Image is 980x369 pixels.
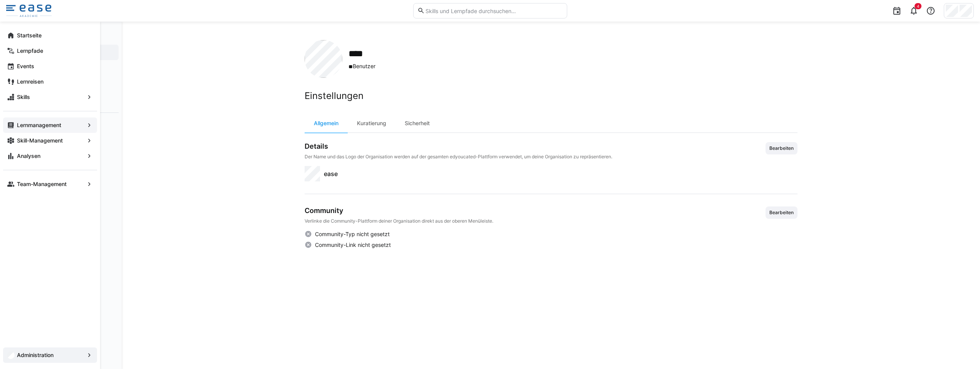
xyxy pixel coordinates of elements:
span: ease [324,169,338,178]
span: Bearbeiten [769,210,794,216]
h2: Einstellungen [305,90,797,102]
p: Der Name und das Logo der Organisation werden auf der gesamten edyoucated-Plattform verwendet, um... [305,154,612,160]
button: Bearbeiten [766,206,797,219]
span: Community-Typ nicht gesetzt [315,230,390,238]
h3: Details [305,142,612,151]
span: Community-Link nicht gesetzt [315,241,391,249]
div: Allgemein [305,114,348,133]
div: Kuratierung [348,114,395,133]
p: Verlinke die Community-Plattform deiner Organisation direkt aus der oberen Menüleiste. [305,218,493,224]
div: Sicherheit [395,114,439,133]
input: Skills und Lernpfade durchsuchen… [425,7,563,14]
button: Bearbeiten [766,142,797,154]
span: Bearbeiten [769,145,794,151]
span: 4 [917,4,919,8]
span: Benutzer [348,62,380,70]
h3: Community [305,206,493,215]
